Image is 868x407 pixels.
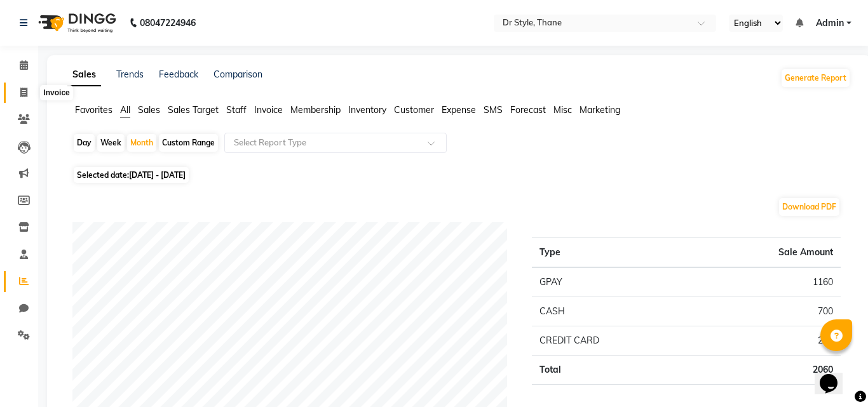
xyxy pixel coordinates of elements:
td: Total [532,356,692,385]
a: Sales [67,63,101,86]
span: SMS [484,104,503,116]
div: Day [74,134,95,152]
td: 2060 [691,356,841,385]
span: Selected date: [74,167,189,183]
span: Customer [394,104,434,116]
span: [DATE] - [DATE] [129,170,186,180]
span: Staff [226,104,247,116]
span: Expense [442,104,476,116]
span: Forecast [510,104,546,116]
span: Membership [290,104,341,116]
span: Inventory [348,104,386,116]
div: Week [97,134,125,152]
button: Generate Report [782,69,850,87]
td: CREDIT CARD [532,326,692,356]
td: 700 [691,297,841,326]
button: Download PDF [779,198,839,216]
span: All [120,104,130,116]
th: Type [532,238,692,268]
div: Invoice [40,85,72,100]
a: Feedback [159,69,198,80]
span: Marketing [580,104,620,116]
span: Invoice [254,104,283,116]
span: Favorites [75,104,112,116]
a: Trends [116,69,144,80]
a: Comparison [214,69,262,80]
span: Sales Target [168,104,219,116]
span: Misc [553,104,572,116]
div: Custom Range [159,134,218,152]
td: CASH [532,297,692,326]
td: GPAY [532,267,692,297]
span: Sales [138,104,160,116]
th: Sale Amount [691,238,841,268]
td: 1160 [691,267,841,297]
img: logo [32,5,119,41]
span: Admin [816,17,844,30]
td: 200 [691,326,841,356]
iframe: chat widget [815,356,855,394]
b: 08047224946 [140,5,196,41]
div: Month [127,134,156,152]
